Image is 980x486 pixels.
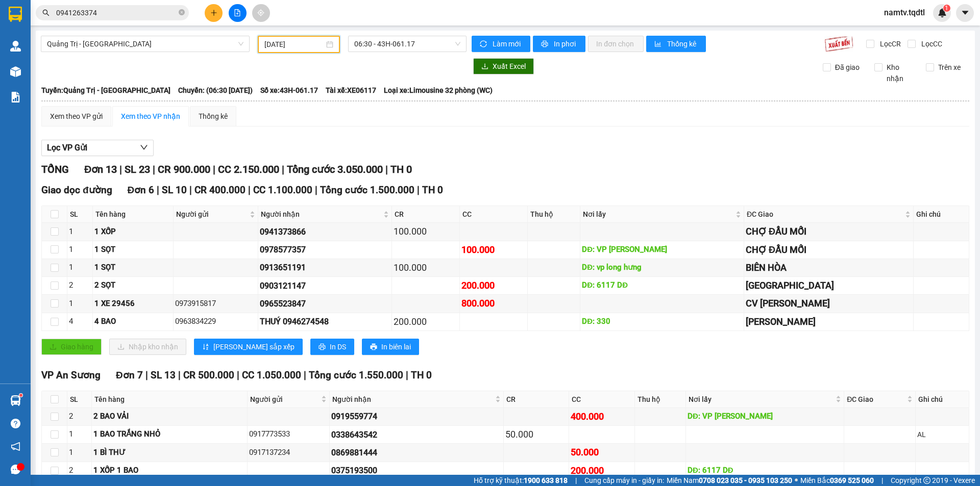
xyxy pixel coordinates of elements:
div: 1 SỌT [94,244,172,256]
span: Lọc CR [876,38,902,49]
span: Giao dọc đường [41,184,112,196]
span: Chuyến: (06:30 [DATE]) [178,85,253,96]
span: [PERSON_NAME] sắp xếp [213,341,295,352]
span: plus [210,9,217,16]
span: Tổng cước 1.550.000 [309,369,403,381]
div: 1 XE 29456 [94,298,172,310]
span: Cung cấp máy in - giấy in: [584,475,664,486]
div: THUÝ 0946274548 [260,315,390,328]
button: syncLàm mới [472,36,530,52]
div: 200.000 [461,278,526,293]
span: Người nhận [332,394,493,405]
input: Tìm tên, số ĐT hoặc mã đơn [56,7,177,18]
span: question-circle [11,419,20,428]
div: 4 BAO [94,316,172,328]
span: Hỗ trợ kỹ thuật: [474,475,568,486]
span: | [385,163,388,175]
div: AL [917,429,967,440]
button: bar-chartThống kê [646,36,706,52]
span: copyright [923,477,930,484]
span: In phơi [554,38,577,49]
span: caret-down [961,8,970,17]
div: 0869881444 [331,446,502,459]
div: 0903121147 [260,279,390,292]
div: 1 [69,447,90,459]
span: CR 500.000 [183,369,234,381]
div: 2 [69,465,90,477]
strong: 0708 023 035 - 0935 103 250 [699,476,792,484]
div: 0338643542 [331,428,502,441]
span: | [575,475,577,486]
span: Miền Bắc [800,475,874,486]
span: notification [11,442,20,451]
span: CC 2.150.000 [218,163,279,175]
span: | [213,163,215,175]
div: CV [PERSON_NAME] [746,296,912,311]
span: TH 0 [390,163,412,175]
span: Xuất Excel [493,61,526,72]
th: CR [392,206,460,223]
sup: 1 [19,394,22,397]
div: [PERSON_NAME] [746,315,912,329]
span: namtv.tqdtl [876,6,933,19]
button: printerIn phơi [533,36,585,52]
div: 2 [69,411,90,423]
span: bar-chart [654,40,663,48]
button: downloadXuất Excel [473,58,534,74]
div: 2 [69,279,91,292]
span: Người gửi [250,394,319,405]
span: message [11,465,20,474]
span: TỔNG [41,163,69,175]
div: DĐ: 6117 DĐ [582,279,742,292]
div: 2 BAO VẢI [93,411,246,423]
span: TH 0 [411,369,432,381]
span: Lọc CC [917,38,944,49]
input: 07/08/2025 [264,39,324,50]
div: 1 [69,226,91,238]
div: 1 BAO TRẮNG NHỎ [93,428,246,441]
img: logo-vxr [9,7,22,22]
div: 0913651191 [260,261,390,274]
div: CHỢ ĐẦU MỐI [746,243,912,257]
th: SL [67,391,92,408]
div: 0963834229 [175,316,256,328]
div: 1 BÌ THƯ [93,447,246,459]
span: Miền Nam [667,475,792,486]
span: SL 23 [125,163,150,175]
strong: 1900 633 818 [524,476,568,484]
span: Tài xế: XE06117 [326,85,376,96]
span: CR 900.000 [158,163,210,175]
span: Đơn 13 [84,163,117,175]
div: 0919559774 [331,410,502,423]
img: 9k= [824,36,853,52]
span: SL 10 [162,184,187,196]
div: 1 [69,244,91,256]
img: warehouse-icon [10,395,21,406]
div: 1 XỐP [94,226,172,238]
button: Lọc VP Gửi [41,140,154,156]
span: | [145,369,148,381]
span: sync [480,40,488,48]
span: CR 400.000 [194,184,246,196]
span: close-circle [179,8,185,18]
button: uploadGiao hàng [41,339,102,355]
div: 200.000 [571,464,633,478]
div: 4 [69,316,91,328]
div: 0978577357 [260,243,390,256]
img: icon-new-feature [938,8,947,17]
button: sort-ascending[PERSON_NAME] sắp xếp [194,339,303,355]
span: printer [541,40,550,48]
button: printerIn DS [310,339,354,355]
th: Ghi chú [914,206,969,223]
span: printer [370,343,377,351]
div: 100.000 [394,261,458,275]
th: Tên hàng [92,391,248,408]
button: plus [205,4,223,22]
span: Nơi lấy [583,209,733,220]
span: sort-ascending [202,343,209,351]
span: Số xe: 43H-061.17 [260,85,318,96]
button: printerIn biên lai [362,339,419,355]
div: Xem theo VP gửi [50,111,103,122]
b: Tuyến: Quảng Trị - [GEOGRAPHIC_DATA] [41,86,170,94]
span: Tổng cước 3.050.000 [287,163,383,175]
